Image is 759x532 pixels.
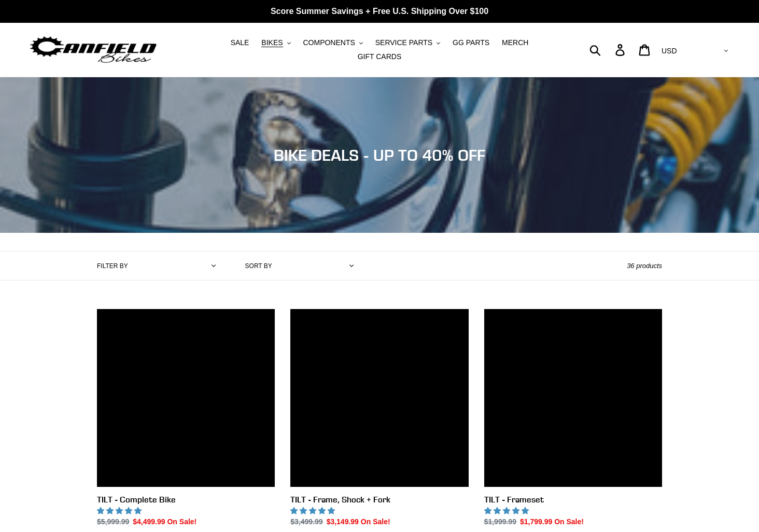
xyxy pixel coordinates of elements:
[627,262,662,270] span: 36 products
[447,36,495,50] a: GG PARTS
[353,50,407,64] a: GIFT CARDS
[256,36,296,50] button: BIKES
[298,36,368,50] button: COMPONENTS
[370,36,445,50] button: SERVICE PARTS
[226,36,255,50] a: SALE
[245,261,272,271] label: Sort by
[97,261,128,271] label: Filter by
[502,38,528,47] span: MERCH
[261,38,283,47] span: BIKES
[29,34,158,66] img: Canfield Bikes
[453,38,489,47] span: GG PARTS
[303,38,355,47] span: COMPONENTS
[274,146,485,164] span: BIKE DEALS - UP TO 40% OFF
[231,38,249,47] span: SALE
[358,52,402,61] span: GIFT CARDS
[497,36,533,50] a: MERCH
[595,38,622,61] input: Search
[375,38,432,47] span: SERVICE PARTS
